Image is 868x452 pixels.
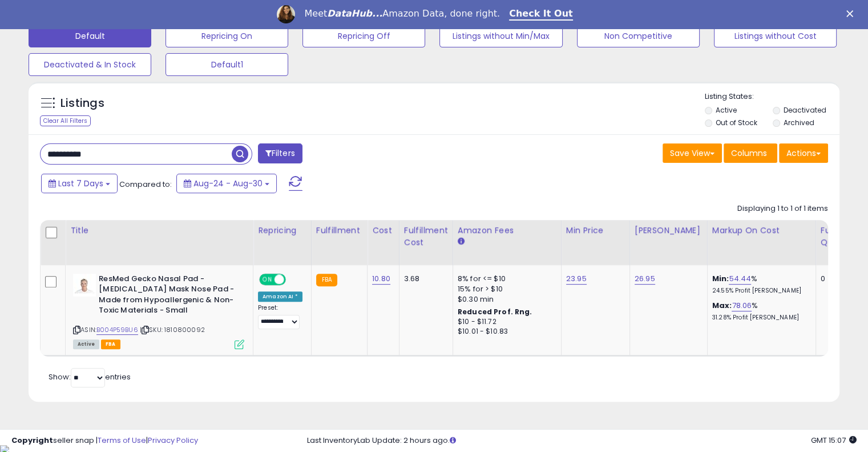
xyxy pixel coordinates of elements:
[737,203,828,214] div: Displaying 1 to 1 of 1 items
[258,304,302,330] div: Preset:
[635,273,655,285] a: 26.95
[783,105,826,115] label: Deactivated
[41,174,118,193] button: Last 7 Days
[724,143,777,163] button: Columns
[11,435,198,446] div: seller snap | |
[458,307,532,317] b: Reduced Prof. Rng.
[821,225,860,249] div: Fulfillable Quantity
[101,339,120,349] span: FBA
[716,105,737,115] label: Active
[316,274,337,286] small: FBA
[70,225,248,237] div: Title
[729,273,751,285] a: 54.44
[712,314,807,322] p: 31.28% Profit [PERSON_NAME]
[73,339,99,349] span: All listings currently available for purchase on Amazon
[458,274,552,284] div: 8% for <= $10
[404,274,444,284] div: 3.68
[148,435,198,446] a: Privacy Policy
[712,287,807,295] p: 24.55% Profit [PERSON_NAME]
[327,8,382,19] i: DataHub...
[821,274,856,284] div: 0
[165,53,288,76] button: Default1
[458,294,552,305] div: $0.30 min
[714,25,837,47] button: Listings without Cost
[783,118,814,127] label: Archived
[29,25,151,47] button: Default
[663,143,722,163] button: Save View
[307,435,857,446] div: Last InventoryLab Update: 2 hours ago.
[277,5,295,23] img: Profile image for Georgie
[60,95,104,111] h5: Listings
[577,25,700,47] button: Non Competitive
[193,178,263,189] span: Aug-24 - Aug-30
[712,274,807,295] div: %
[779,143,828,163] button: Actions
[165,25,288,47] button: Repricing On
[11,435,53,446] strong: Copyright
[458,284,552,294] div: 15% for > $10
[98,435,146,446] a: Terms of Use
[49,371,131,382] span: Show: entries
[731,147,767,159] span: Columns
[284,274,302,284] span: OFF
[712,301,807,322] div: %
[176,174,277,193] button: Aug-24 - Aug-30
[404,225,448,249] div: Fulfillment Cost
[96,325,138,335] a: B004P59BU6
[712,225,811,237] div: Markup on Cost
[316,225,362,237] div: Fulfillment
[458,225,556,237] div: Amazon Fees
[811,435,857,446] span: 2025-09-7 15:07 GMT
[304,8,500,19] div: Meet Amazon Data, done right.
[58,178,103,189] span: Last 7 Days
[372,225,394,237] div: Cost
[260,274,274,284] span: ON
[73,274,96,297] img: 312u0uz54vL._SL40_.jpg
[439,25,562,47] button: Listings without Min/Max
[119,179,172,190] span: Compared to:
[372,273,390,285] a: 10.80
[566,273,587,285] a: 23.95
[258,143,302,163] button: Filters
[302,25,425,47] button: Repricing Off
[732,300,752,311] a: 78.06
[846,10,858,17] div: Close
[40,115,91,126] div: Clear All Filters
[458,317,552,327] div: $10 - $11.72
[509,8,573,21] a: Check It Out
[258,225,306,237] div: Repricing
[712,273,729,284] b: Min:
[635,225,703,237] div: [PERSON_NAME]
[258,291,302,302] div: Amazon AI *
[29,53,151,76] button: Deactivated & In Stock
[458,327,552,337] div: $10.01 - $10.83
[716,118,757,127] label: Out of Stock
[707,220,815,265] th: The percentage added to the cost of goods (COGS) that forms the calculator for Min & Max prices.
[140,325,205,334] span: | SKU: 1810800092
[705,91,839,102] p: Listing States:
[458,237,465,247] small: Amazon Fees.
[73,274,244,348] div: ASIN:
[566,225,625,237] div: Min Price
[99,274,237,319] b: ResMed Gecko Nasal Pad - [MEDICAL_DATA] Mask Nose Pad - Made from Hypoallergenic & Non-Toxic Mate...
[712,300,732,311] b: Max:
